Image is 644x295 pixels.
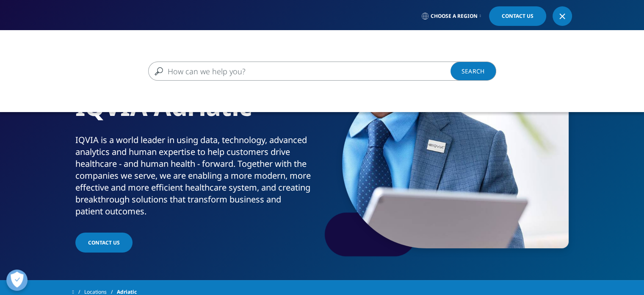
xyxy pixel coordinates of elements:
a: Search [451,62,496,81]
button: Öppna preferenser [6,270,28,291]
nav: Primary [144,30,572,70]
input: Search [148,62,472,81]
span: Contact Us [502,14,533,19]
span: Choose a Region [431,13,478,20]
a: Contact Us [489,6,546,26]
